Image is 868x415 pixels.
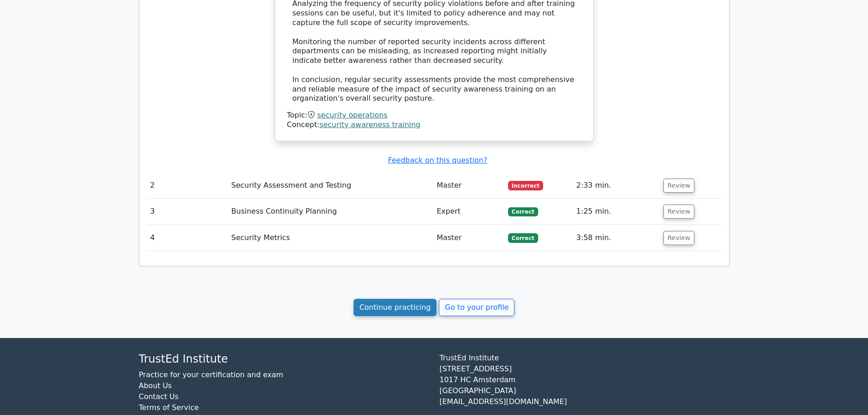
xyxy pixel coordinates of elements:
[663,231,694,245] button: Review
[147,225,228,251] td: 4
[354,299,437,316] a: Continue practicing
[663,179,694,193] button: Review
[573,173,660,199] td: 2:33 min.
[147,199,228,225] td: 3
[433,225,504,251] td: Master
[139,370,283,379] a: Practice for your certification and exam
[573,199,660,225] td: 1:25 min.
[433,199,504,225] td: Expert
[508,181,543,190] span: Incorrect
[508,207,538,216] span: Correct
[439,299,514,316] a: Go to your profile
[573,225,660,251] td: 3:58 min.
[147,173,228,199] td: 2
[228,225,433,251] td: Security Metrics
[433,173,504,199] td: Master
[139,392,179,401] a: Contact Us
[663,205,694,219] button: Review
[139,353,429,366] h4: TrustEd Institute
[228,173,433,199] td: Security Assessment and Testing
[139,381,172,390] a: About Us
[508,233,538,242] span: Correct
[388,156,487,164] a: Feedback on this question?
[139,403,199,412] a: Terms of Service
[287,111,581,120] div: Topic:
[319,120,420,129] a: security awareness training
[317,111,387,119] a: security operations
[287,120,581,130] div: Concept:
[228,199,433,225] td: Business Continuity Planning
